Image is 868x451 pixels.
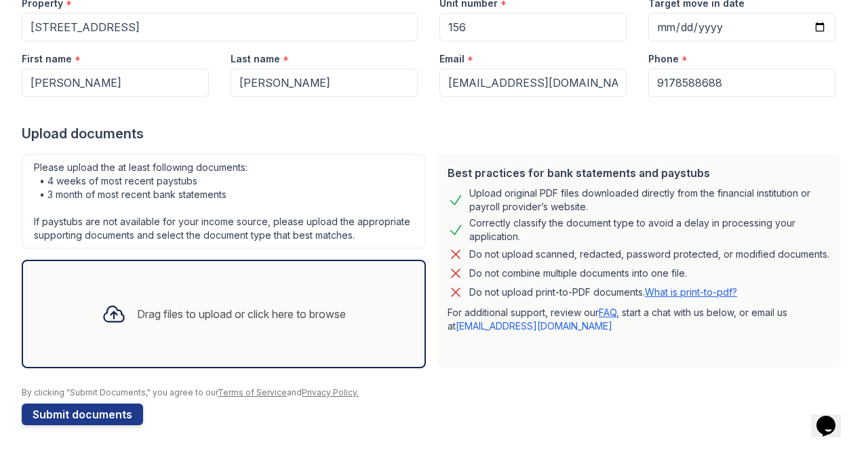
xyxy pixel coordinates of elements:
button: Submit documents [22,404,143,425]
div: Upload original PDF files downloaded directly from the financial institution or payroll provider’... [469,187,830,214]
p: For additional support, review our , start a chat with us below, or email us at [448,306,830,333]
p: Do not upload print-to-PDF documents. [469,286,737,299]
label: Phone [648,52,679,66]
div: Best practices for bank statements and paystubs [448,165,830,181]
div: Do not combine multiple documents into one file. [469,265,687,281]
label: Email [439,52,465,66]
label: Last name [231,52,280,66]
div: By clicking "Submit Documents," you agree to our and [22,387,846,398]
a: Privacy Policy. [302,387,359,397]
a: What is print-to-pdf? [645,286,737,298]
a: [EMAIL_ADDRESS][DOMAIN_NAME] [456,320,612,332]
a: Terms of Service [218,387,287,397]
div: Correctly classify the document type to avoid a delay in processing your application. [469,216,830,243]
div: Drag files to upload or click here to browse [137,306,346,322]
div: Please upload the at least following documents: • 4 weeks of most recent paystubs • 3 month of mo... [22,154,426,249]
label: First name [22,52,72,66]
a: FAQ [599,307,616,318]
div: Do not upload scanned, redacted, password protected, or modified documents. [469,246,829,262]
div: Upload documents [22,124,846,143]
iframe: chat widget [811,397,854,437]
